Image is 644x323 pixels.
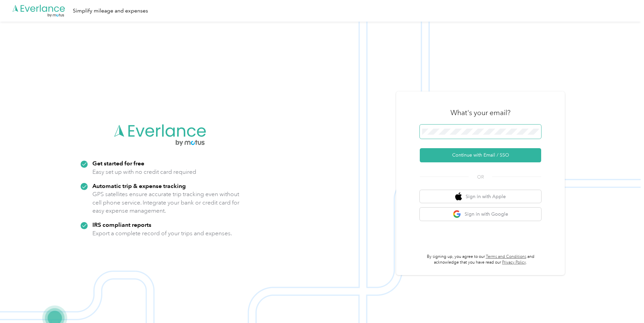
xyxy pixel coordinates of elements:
[420,254,541,266] p: By signing up, you agree to our and acknowledge that you have read our .
[92,182,186,189] strong: Automatic trip & expense tracking
[453,210,461,218] img: google logo
[73,7,148,15] div: Simplify mileage and expenses
[420,148,541,162] button: Continue with Email / SSO
[92,221,151,228] strong: IRS compliant reports
[502,260,526,265] a: Privacy Policy
[420,190,541,203] button: apple logoSign in with Apple
[92,160,144,167] strong: Get started for free
[450,108,510,117] h3: What's your email?
[469,173,492,181] span: OR
[92,168,196,176] p: Easy set up with no credit card required
[420,208,541,221] button: google logoSign in with Google
[92,190,240,215] p: GPS satellites ensure accurate trip tracking even without cell phone service. Integrate your bank...
[92,229,232,238] p: Export a complete record of your trips and expenses.
[455,192,462,201] img: apple logo
[486,254,526,259] a: Terms and Conditions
